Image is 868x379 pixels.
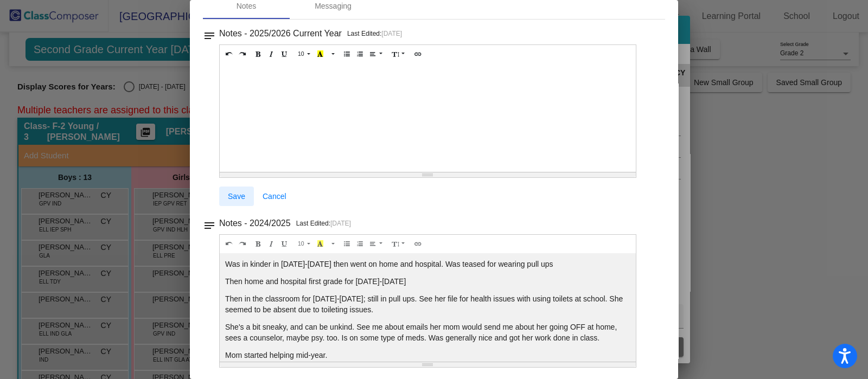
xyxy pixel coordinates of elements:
button: Italic (CTRL+I) [265,48,278,61]
button: Font Size [294,237,314,250]
button: Redo (CTRL+Y) [235,237,249,250]
button: Italic (CTRL+I) [265,237,278,250]
div: Notes [237,1,257,12]
span: [DATE] [330,220,351,227]
button: Unordered list (CTRL+SHIFT+NUM7) [340,237,354,250]
h3: Notes - 2025/2026 Current Year [219,26,342,41]
span: Save [228,192,245,201]
h3: Notes - 2024/2025 [219,216,291,231]
button: Unordered list (CTRL+SHIFT+NUM7) [340,48,354,61]
button: Underline (CTRL+U) [278,48,291,61]
button: Bold (CTRL+B) [252,237,265,250]
button: Ordered list (CTRL+SHIFT+NUM8) [353,237,367,250]
button: Paragraph [366,48,386,61]
mat-icon: notes [203,26,216,39]
button: Ordered list (CTRL+SHIFT+NUM8) [353,48,367,61]
p: Last Edited: [296,218,351,229]
button: More Color [327,48,337,61]
button: Recent Color [314,48,327,61]
button: Line Height [389,48,409,61]
button: Recent Color [314,237,327,250]
p: Last Edited: [347,28,402,39]
div: Resize [220,172,636,177]
button: More Color [327,237,337,250]
span: 10 [298,240,304,247]
button: Underline (CTRL+U) [278,237,291,250]
p: Then home and hospital first grade for [DATE]-[DATE] [225,276,630,287]
button: Line Height [389,237,409,250]
div: Resize [220,362,636,367]
button: Paragraph [366,237,386,250]
p: Then in the classroom for [DATE]-[DATE]; still in pull ups. See her file for health issues with u... [225,293,630,315]
mat-icon: notes [203,216,216,229]
button: Bold (CTRL+B) [252,48,265,61]
button: Font Size [294,48,314,61]
button: Undo (CTRL+Z) [222,237,236,250]
button: Undo (CTRL+Z) [222,48,236,61]
button: Link (CTRL+K) [411,237,425,250]
span: [DATE] [381,30,402,37]
button: Redo (CTRL+Y) [235,48,249,61]
span: 10 [298,50,304,57]
span: Cancel [263,192,286,201]
p: She's a bit sneaky, and can be unkind. See me about emails her mom would send me about her going ... [225,322,630,343]
button: Link (CTRL+K) [411,48,425,61]
p: Mom started helping mid-year. [225,350,630,361]
p: Was in kinder in [DATE]-[DATE] then went on home and hospital. Was teased for wearing pull ups [225,259,630,269]
div: Messaging [315,1,352,12]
